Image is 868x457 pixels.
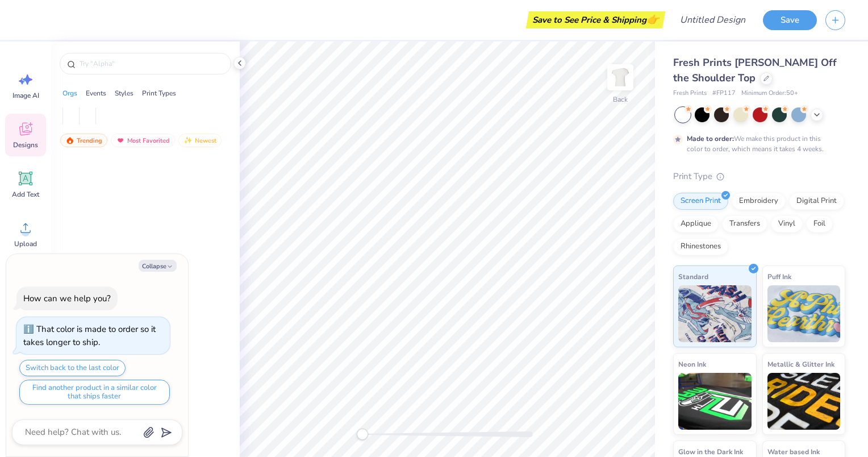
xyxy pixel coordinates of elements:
[806,215,833,232] div: Foil
[14,239,37,248] span: Upload
[763,10,817,30] button: Save
[687,134,827,154] div: We make this product in this color to order, which means it takes 4 weeks.
[673,238,728,255] div: Rhinestones
[678,271,708,282] span: Standard
[673,56,837,85] span: Fresh Prints [PERSON_NAME] Off the Shoulder Top
[19,380,170,405] button: Find another product in a similar color that ships faster
[771,215,803,232] div: Vinyl
[673,170,845,183] div: Print Type
[613,94,628,105] div: Back
[646,13,659,26] span: 👉
[13,140,38,149] span: Designs
[673,89,707,98] span: Fresh Prints
[732,193,786,210] div: Embroidery
[789,193,844,210] div: Digital Print
[23,293,111,304] div: How can we help you?
[12,190,39,199] span: Add Text
[178,134,222,147] div: Newest
[767,271,791,282] span: Puff Ink
[62,88,77,98] div: Orgs
[115,88,133,98] div: Styles
[116,136,125,144] img: most_fav.gif
[741,89,798,98] span: Minimum Order: 50 +
[767,358,834,370] span: Metallic & Glitter Ink
[60,134,107,147] div: Trending
[357,429,368,440] div: Accessibility label
[722,215,767,232] div: Transfers
[671,9,754,31] input: Untitled Design
[142,88,176,98] div: Print Types
[529,11,662,28] div: Save to See Price & Shipping
[65,136,74,144] img: trending.gif
[678,285,752,342] img: Standard
[12,91,39,100] span: Image AI
[712,89,736,98] span: # FP117
[673,215,719,232] div: Applique
[767,373,841,430] img: Metallic & Glitter Ink
[678,358,706,370] span: Neon Ink
[78,58,224,69] input: Try "Alpha"
[183,136,193,144] img: newest.gif
[687,134,734,143] strong: Made to order:
[673,193,728,210] div: Screen Print
[19,360,126,376] button: Switch back to the last color
[678,373,752,430] img: Neon Ink
[111,134,175,147] div: Most Favorited
[86,88,106,98] div: Events
[23,323,156,348] div: That color is made to order so it takes longer to ship.
[609,66,632,89] img: Back
[139,260,177,272] button: Collapse
[767,285,841,342] img: Puff Ink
